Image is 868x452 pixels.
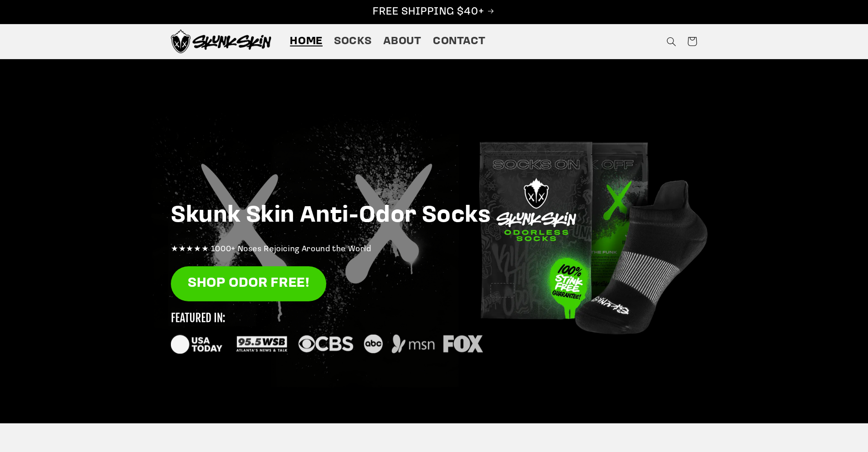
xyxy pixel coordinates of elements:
[427,29,491,54] a: Contact
[171,313,483,354] img: new_featured_logos_1_small.svg
[334,35,371,49] span: Socks
[377,29,427,54] a: About
[10,5,858,19] p: FREE SHIPPING $40+
[171,204,491,228] strong: Skunk Skin Anti-Odor Socks
[661,31,682,52] summary: Search
[171,243,697,257] p: ★★★★★ 1000+ Noses Rejoicing Around the World
[290,35,323,49] span: Home
[329,29,377,54] a: Socks
[171,266,326,301] a: SHOP ODOR FREE!
[433,35,485,49] span: Contact
[171,30,271,53] img: Skunk Skin Anti-Odor Socks.
[284,29,329,54] a: Home
[383,35,421,49] span: About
